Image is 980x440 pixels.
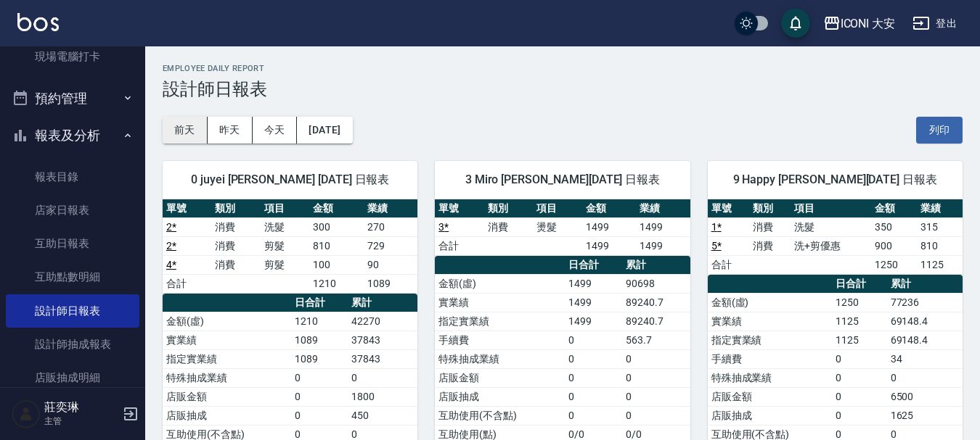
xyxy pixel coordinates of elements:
td: 0 [832,349,887,368]
a: 店販抽成明細 [6,361,139,394]
th: 日合計 [291,294,348,312]
td: 1125 [832,312,887,331]
td: 270 [364,217,417,236]
td: 42270 [348,312,417,331]
td: 77236 [887,293,963,312]
td: 1125 [832,331,887,349]
td: 0 [622,349,690,368]
td: 0 [565,406,622,425]
td: 指定實業績 [708,331,832,349]
td: 洗髮 [791,217,871,236]
td: 合計 [435,236,483,255]
td: 89240.7 [622,312,690,331]
td: 店販抽成 [163,406,291,425]
p: 主管 [44,415,118,428]
span: 0 juyei [PERSON_NAME] [DATE] 日報表 [180,173,400,187]
td: 0 [622,368,690,387]
th: 項目 [533,199,581,218]
td: 合計 [163,274,211,293]
th: 金額 [871,199,917,218]
td: 金額(虛) [435,274,565,293]
th: 業績 [364,199,417,218]
td: 100 [309,255,363,274]
td: 90698 [622,274,690,293]
td: 指定實業績 [163,349,291,368]
td: 消費 [484,217,533,236]
td: 互助使用(不含點) [435,406,565,425]
td: 消費 [749,217,791,236]
a: 設計師抽成報表 [6,328,139,361]
h3: 設計師日報表 [163,79,963,99]
td: 90 [364,255,417,274]
td: 實業績 [708,312,832,331]
td: 315 [917,217,963,236]
td: 1125 [917,255,963,274]
td: 0 [832,406,887,425]
td: 0 [565,349,622,368]
td: 洗+剪優惠 [791,236,871,255]
td: 900 [871,236,917,255]
a: 報表目錄 [6,160,139,194]
td: 0 [622,406,690,425]
th: 業績 [917,199,963,218]
td: 563.7 [622,331,690,349]
td: 729 [364,236,417,255]
td: 0 [291,406,348,425]
div: ICONI 大安 [841,14,896,33]
table: a dense table [708,199,963,275]
h2: Employee Daily Report [163,64,963,73]
th: 單號 [435,199,483,218]
th: 項目 [791,199,871,218]
td: 1499 [636,217,690,236]
td: 店販金額 [163,387,291,406]
button: 報表及分析 [6,117,139,154]
td: 0 [348,368,417,387]
td: 1089 [291,331,348,349]
th: 單號 [163,199,211,218]
td: 0 [887,368,963,387]
a: 互助日報表 [6,227,139,260]
th: 類別 [211,199,260,218]
td: 89240.7 [622,293,690,312]
td: 1250 [871,255,917,274]
th: 業績 [636,199,690,218]
button: 昨天 [208,117,253,144]
th: 類別 [484,199,533,218]
span: 3 Miro [PERSON_NAME][DATE] 日報表 [452,173,672,187]
td: 1499 [565,293,622,312]
td: 1210 [291,312,348,331]
td: 350 [871,217,917,236]
td: 450 [348,406,417,425]
td: 合計 [708,255,749,274]
td: 特殊抽成業績 [708,368,832,387]
td: 300 [309,217,363,236]
td: 1800 [348,387,417,406]
td: 1089 [364,274,417,293]
th: 累計 [348,294,417,312]
td: 店販抽成 [708,406,832,425]
td: 69148.4 [887,331,963,349]
td: 特殊抽成業績 [435,349,565,368]
button: 登出 [907,10,963,37]
td: 0 [565,331,622,349]
td: 金額(虛) [163,312,291,331]
td: 0 [832,368,887,387]
td: 消費 [211,217,260,236]
img: Logo [17,13,59,31]
button: ICONI 大安 [817,9,902,38]
button: 今天 [253,117,298,144]
td: 指定實業績 [435,312,565,331]
td: 0 [832,387,887,406]
th: 項目 [261,199,309,218]
button: [DATE] [297,117,352,144]
td: 消費 [749,236,791,255]
td: 手續費 [708,349,832,368]
td: 1210 [309,274,363,293]
td: 0 [565,387,622,406]
td: 810 [309,236,363,255]
td: 實業績 [163,331,291,349]
th: 類別 [749,199,791,218]
th: 日合計 [565,256,622,275]
td: 店販金額 [435,368,565,387]
span: 9 Happy [PERSON_NAME][DATE] 日報表 [725,173,945,187]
